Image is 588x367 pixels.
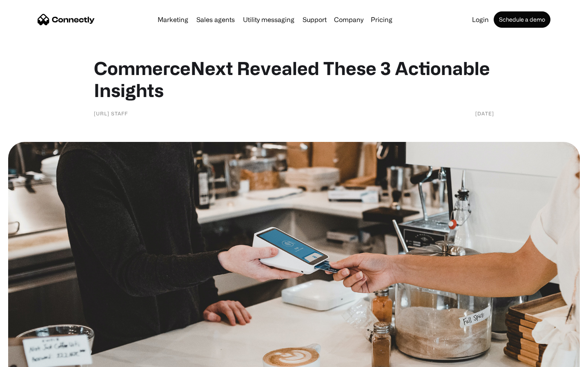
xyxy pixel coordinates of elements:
[475,109,494,117] div: [DATE]
[8,353,49,364] aside: Language selected: English
[154,16,192,23] a: Marketing
[16,353,49,364] ul: Language list
[469,16,492,23] a: Login
[334,14,363,25] div: Company
[94,57,494,101] h1: CommerceNext Revealed These 3 Actionable Insights
[494,11,550,28] a: Schedule a demo
[193,16,238,23] a: Sales agents
[299,16,330,23] a: Support
[94,109,128,117] div: [URL] Staff
[367,16,396,23] a: Pricing
[240,16,298,23] a: Utility messaging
